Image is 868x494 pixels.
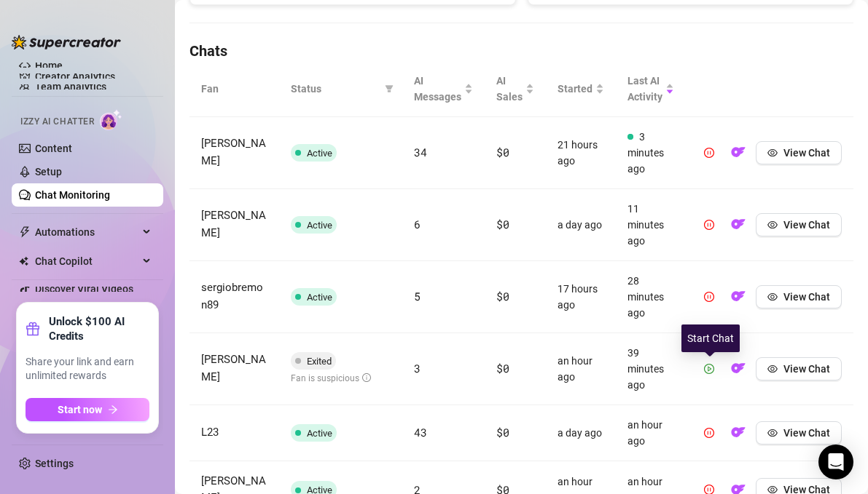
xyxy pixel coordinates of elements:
span: arrow-right [108,405,118,415]
strong: Unlock $100 AI Credits [49,314,149,343]
button: View Chat [756,141,842,164]
td: a day ago [546,405,616,461]
td: 21 hours ago [546,117,616,189]
span: [PERSON_NAME] [201,209,266,239]
button: View Chat [756,213,842,236]
a: Content [35,143,72,154]
span: Exited [307,356,332,367]
button: OF [727,421,750,445]
div: Open Intercom Messenger [818,445,853,479]
a: OF [727,366,750,378]
td: 28 minutes ago [616,261,686,333]
span: eye [767,364,778,374]
img: OF [731,361,746,375]
td: an hour ago [616,405,686,461]
th: Fan [189,61,279,117]
span: Izzy AI Chatter [20,115,94,129]
div: Start Chat [681,324,740,352]
button: OF [727,213,750,236]
span: Active [307,428,332,439]
img: OF [731,425,746,439]
span: $0 [496,289,509,303]
a: Setup [35,166,62,178]
img: OF [731,217,746,231]
span: thunderbolt [19,226,31,238]
span: Last AI Activity [627,73,662,105]
span: filter [382,78,396,100]
img: AI Chatter [100,109,122,130]
span: Status [291,81,379,97]
span: 34 [414,145,426,159]
span: AI Sales [496,73,523,105]
span: View Chat [783,291,830,303]
span: Active [307,292,332,303]
a: Team Analytics [35,81,106,92]
span: Started [558,81,593,97]
span: gift [26,322,40,336]
button: View Chat [756,357,842,381]
img: OF [731,145,746,159]
span: Chat Copilot [35,250,138,273]
span: Start now [58,404,102,415]
img: Chat Copilot [19,256,28,266]
span: 5 [414,289,421,303]
span: $0 [496,217,509,231]
a: Home [35,60,63,71]
span: sergiobremon89 [201,281,263,311]
a: Creator Analytics [35,65,152,88]
span: 3 [414,361,421,375]
th: AI Messages [402,61,485,117]
span: info-circle [362,373,371,382]
h4: Chats [189,41,853,61]
span: [PERSON_NAME] [201,137,266,167]
img: OF [731,289,746,303]
span: Active [307,148,332,159]
span: $0 [496,145,509,159]
a: OF [727,430,750,442]
button: OF [727,357,750,381]
span: pause-circle [704,292,714,302]
button: Start nowarrow-right [26,398,149,421]
th: AI Sales [485,61,546,117]
span: 3 minutes ago [627,131,664,175]
span: 6 [414,217,421,231]
span: eye [767,220,778,230]
span: pause-circle [704,428,714,438]
span: pause-circle [704,220,714,230]
a: Settings [35,458,74,469]
span: play-circle [704,364,714,374]
a: Chat Monitoring [35,189,110,201]
a: OF [727,222,750,234]
th: Started [546,61,616,117]
span: eye [767,148,778,158]
a: Discover Viral Videos [35,283,133,295]
td: 39 minutes ago [616,333,686,405]
td: an hour ago [546,333,616,405]
span: $0 [496,361,509,375]
button: OF [727,141,750,164]
span: filter [385,84,394,93]
th: Last AI Activity [616,61,686,117]
img: logo-BBDzfeDw.svg [12,35,121,49]
button: OF [727,285,750,308]
span: eye [767,428,778,438]
span: Active [307,220,332,231]
span: Automations [35,220,138,244]
span: pause-circle [704,148,714,158]
button: View Chat [756,421,842,445]
span: [PERSON_NAME] [201,353,266,383]
a: OF [727,294,750,306]
span: View Chat [783,147,830,159]
span: $0 [496,425,509,439]
td: 11 minutes ago [616,189,686,261]
span: View Chat [783,427,830,439]
span: View Chat [783,363,830,375]
span: View Chat [783,219,830,231]
span: 43 [414,425,426,439]
a: OF [727,150,750,162]
span: L23 [201,426,219,439]
td: a day ago [546,189,616,261]
span: Share your link and earn unlimited rewards [26,355,149,383]
button: View Chat [756,285,842,308]
span: eye [767,292,778,302]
